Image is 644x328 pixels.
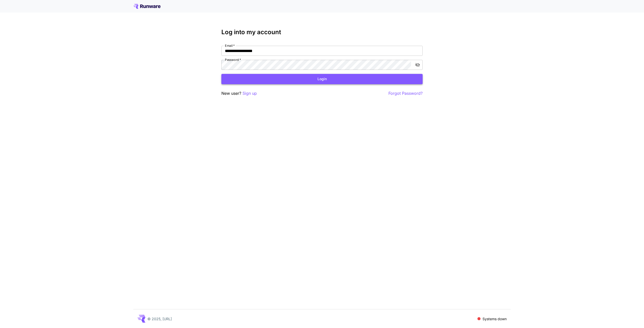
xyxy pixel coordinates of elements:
p: © 2025, [URL] [147,316,172,321]
h3: Log into my account [221,29,423,36]
button: Login [221,74,423,84]
button: Sign up [243,90,257,97]
p: New user? [221,90,257,97]
label: Email [225,43,235,48]
p: Systems down [482,316,507,321]
button: Forgot Password? [388,90,423,97]
button: toggle password visibility [413,60,422,69]
label: Password [225,58,241,62]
